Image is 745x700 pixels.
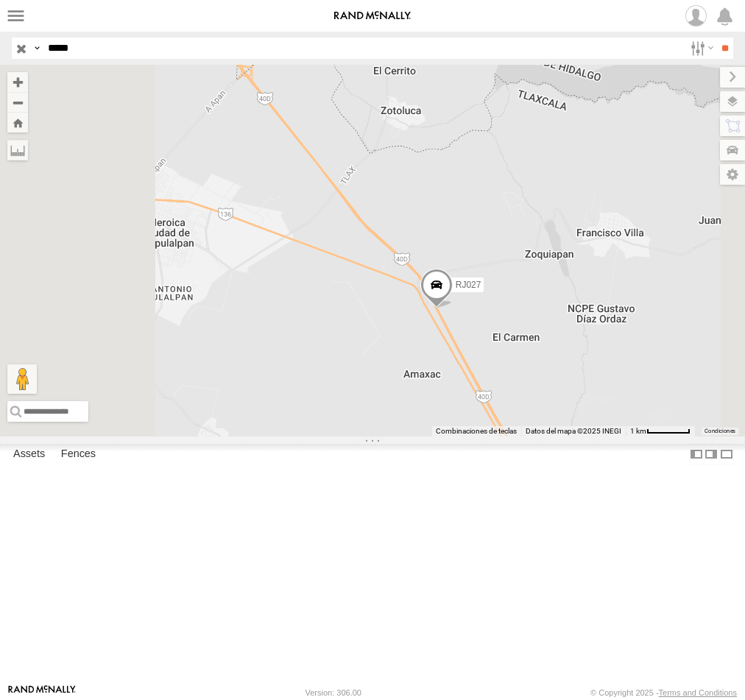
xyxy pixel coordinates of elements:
[8,685,76,700] a: Visit our Website
[7,92,28,113] button: Zoom out
[31,38,43,59] label: Search Query
[456,280,481,290] span: RJ027
[590,688,737,697] div: © Copyright 2025 -
[705,428,735,434] a: Condiciones (se abre en una nueva pestaña)
[334,11,411,21] img: rand-logo.svg
[6,445,52,465] label: Assets
[7,364,37,394] button: Arrastra el hombrecito naranja al mapa para abrir Street View
[689,444,704,465] label: Dock Summary Table to the Left
[306,688,361,697] div: Version: 306.00
[659,688,737,697] a: Terms and Conditions
[526,427,621,435] span: Datos del mapa ©2025 INEGI
[626,426,695,436] button: Escala del mapa: 1 km por 56 píxeles
[7,113,28,132] button: Zoom Home
[704,444,718,465] label: Dock Summary Table to the Right
[630,427,646,435] span: 1 km
[685,38,716,59] label: Search Filter Options
[720,164,745,185] label: Map Settings
[54,445,103,465] label: Fences
[719,444,734,465] label: Hide Summary Table
[436,426,517,436] button: Combinaciones de teclas
[7,72,28,92] button: Zoom in
[7,140,28,160] label: Measure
